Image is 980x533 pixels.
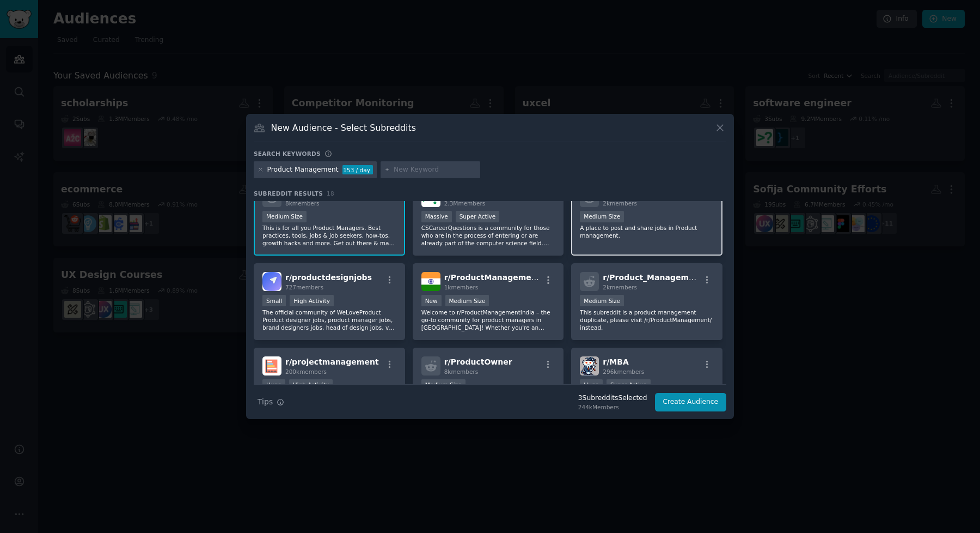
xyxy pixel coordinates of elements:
[342,165,373,175] div: 153 / day
[421,308,555,331] p: Welcome to r/ProductManagementIndia – the go-to community for product managers in [GEOGRAPHIC_DAT...
[421,295,442,306] div: New
[603,284,637,290] span: 2k members
[580,295,624,306] div: Medium Size
[254,392,288,411] button: Tips
[262,211,307,222] div: Medium Size
[580,308,714,331] p: This subreddit is a product management duplicate, please visit /r/ProductManagement/ instead.
[285,284,323,290] span: 727 members
[578,393,647,403] div: 3 Subreddit s Selected
[285,200,320,207] span: 8k members
[421,211,452,222] div: Massive
[285,273,372,282] span: r/ productdesignjobs
[421,224,555,247] p: CSCareerQuestions is a community for those who are in the process of entering or are already part...
[262,295,286,306] div: Small
[267,165,339,175] div: Product Management
[262,379,285,391] div: Huge
[258,396,273,408] span: Tips
[456,211,500,222] div: Super Active
[262,272,281,291] img: productdesignjobs
[580,379,603,391] div: Huge
[285,358,379,366] span: r/ projectmanagement
[607,379,651,391] div: Super Active
[578,403,647,411] div: 244k Members
[262,308,396,331] p: The official community of WeLoveProduct Product designer jobs, product manager jobs, brand design...
[394,165,476,175] input: New Keyword
[444,368,479,375] span: 8k members
[254,150,321,158] h3: Search keywords
[262,356,281,375] img: projectmanagement
[603,273,703,282] span: r/ Product_Management
[580,211,624,222] div: Medium Size
[445,295,489,306] div: Medium Size
[271,122,416,134] h3: New Audience - Select Subreddits
[580,224,714,239] p: A place to post and share jobs in Product management.
[603,358,628,366] span: r/ MBA
[285,368,327,375] span: 200k members
[603,200,637,207] span: 2k members
[327,190,334,197] span: 18
[444,200,486,207] span: 2.3M members
[655,393,727,411] button: Create Audience
[444,284,479,290] span: 1k members
[289,379,333,391] div: High Activity
[444,358,512,366] span: r/ ProductOwner
[421,272,440,291] img: ProductManagement_IN
[444,273,554,282] span: r/ ProductManagement_IN
[421,379,465,391] div: Medium Size
[262,224,396,247] p: This is for all you Product Managers. Best practices, tools, jobs & job seekers, how-tos, growth ...
[580,356,599,375] img: MBA
[290,295,334,306] div: High Activity
[603,368,644,375] span: 296k members
[254,190,323,197] span: Subreddit Results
